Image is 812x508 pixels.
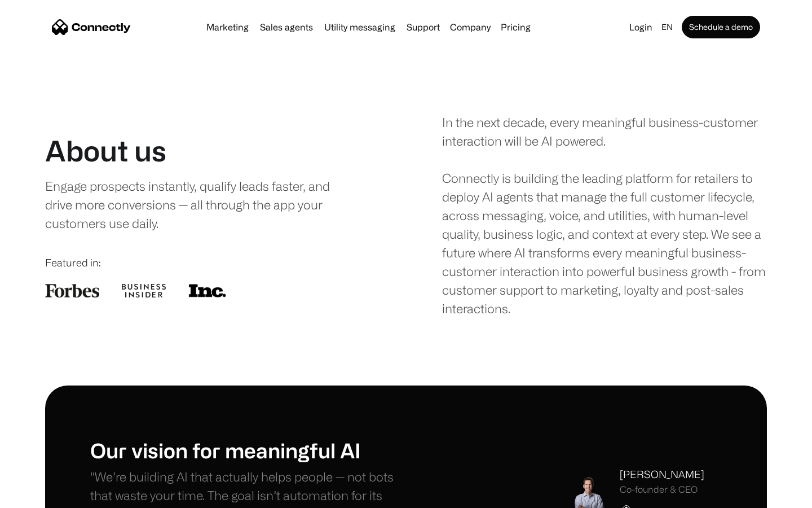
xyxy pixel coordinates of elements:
div: Engage prospects instantly, qualify leads faster, and drive more conversions — all through the ap... [45,177,354,233]
div: en [661,19,673,35]
a: Utility messaging [320,23,400,32]
div: Company [450,19,491,35]
a: Marketing [202,23,253,32]
a: Sales agents [255,23,317,32]
div: Co-founder & CEO [620,484,704,495]
h1: Our vision for meaningful AI [90,438,406,462]
a: Login [625,19,657,35]
div: In the next decade, every meaningful business-customer interaction will be AI powered. Connectly ... [442,113,767,318]
a: Schedule a demo [682,16,760,38]
h1: About us [45,134,166,168]
aside: Language selected: English [11,487,68,504]
a: Pricing [496,23,535,32]
a: Support [402,23,444,32]
div: [PERSON_NAME] [620,467,704,482]
div: Featured in: [45,255,370,270]
ul: Language list [23,488,68,504]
